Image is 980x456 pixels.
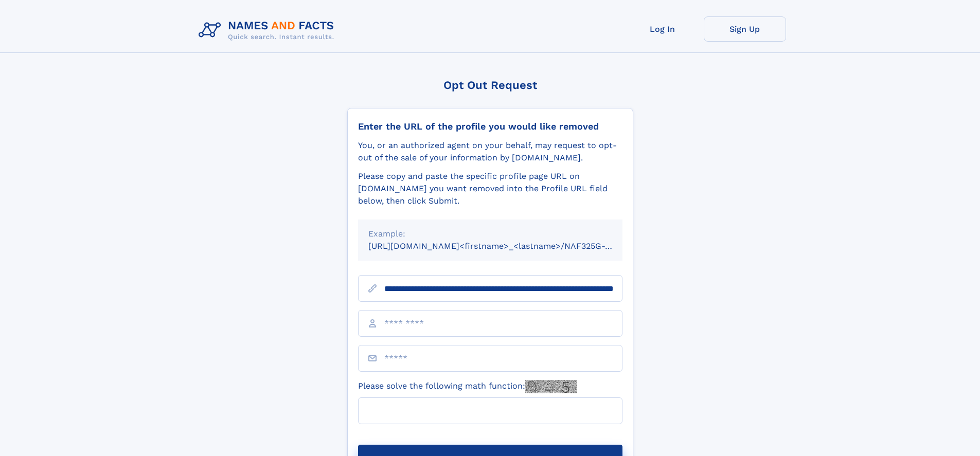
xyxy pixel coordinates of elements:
[358,170,622,207] div: Please copy and paste the specific profile page URL on [DOMAIN_NAME] you want removed into the Pr...
[358,380,577,393] label: Please solve the following math function:
[368,241,642,251] small: [URL][DOMAIN_NAME]<firstname>_<lastname>/NAF325G-xxxxxxxx
[358,121,622,132] div: Enter the URL of the profile you would like removed
[368,228,612,240] div: Example:
[621,16,704,42] a: Log In
[704,16,786,42] a: Sign Up
[358,139,622,164] div: You, or an authorized agent on your behalf, may request to opt-out of the sale of your informatio...
[347,79,633,92] div: Opt Out Request
[194,16,343,44] img: Logo Names and Facts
